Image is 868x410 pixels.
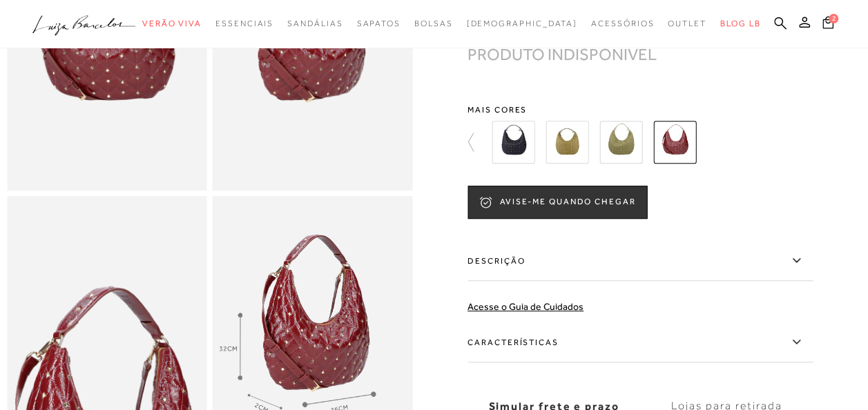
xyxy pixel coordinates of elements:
button: AVISE-ME QUANDO CHEGAR [467,186,647,219]
a: categoryNavScreenReaderText [668,11,706,37]
span: [DEMOGRAPHIC_DATA] [466,19,577,28]
span: Acessórios [591,19,654,28]
label: Características [467,322,813,362]
a: noSubCategoriesText [466,11,577,37]
img: BOLSA GRANDE MATELASSÊ VERDE OLIVA [599,121,642,164]
span: Bolsas [414,19,453,28]
span: 2 [829,14,838,23]
span: Sapatos [356,19,400,28]
span: Outlet [668,19,706,28]
div: PRODUTO INDISPONÍVEL [467,47,657,61]
img: BOLSA GRANDE MATELASSÊ PRETO [492,121,534,164]
img: BOLSA GRANDE MATELASSÊ VERNIZ MALBEC [653,121,696,164]
a: categoryNavScreenReaderText [142,11,202,37]
span: Sandálias [287,19,343,28]
a: categoryNavScreenReaderText [414,11,453,37]
span: BLOG LB [720,19,760,28]
span: Verão Viva [142,19,202,28]
span: Mais cores [467,106,813,114]
a: BLOG LB [720,11,760,37]
a: categoryNavScreenReaderText [356,11,400,37]
a: categoryNavScreenReaderText [215,11,273,37]
label: Descrição [467,241,813,281]
button: 2 [818,15,838,34]
a: categoryNavScreenReaderText [287,11,343,37]
a: categoryNavScreenReaderText [591,11,654,37]
img: BOLSA GRANDE MATELASSÊ VERDE MUSGO [546,121,588,164]
a: Acesse o Guia de Cuidados [467,301,584,312]
span: Essenciais [215,19,273,28]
